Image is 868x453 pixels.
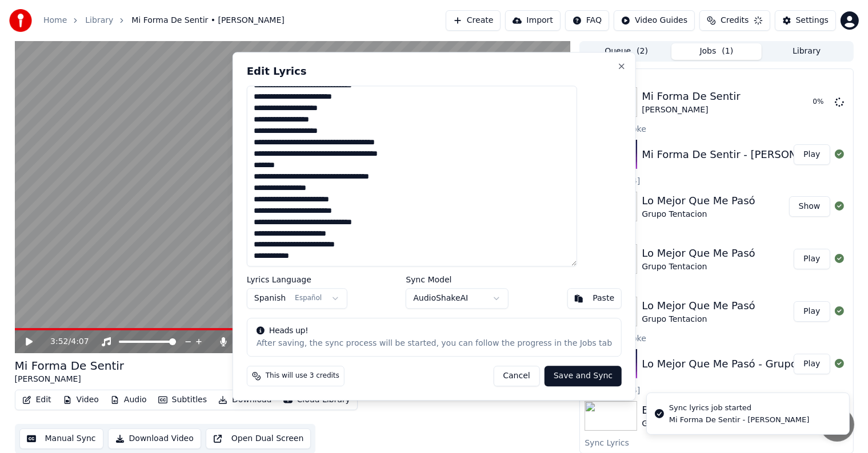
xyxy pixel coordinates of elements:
div: After saving, the sync process will be started, you can follow the progress in the Jobs tab [256,338,611,350]
button: Cancel [493,366,539,387]
h2: Edit Lyrics [246,66,621,76]
button: Paste [567,289,622,309]
span: This will use 3 credits [265,372,339,381]
label: Lyrics Language [246,276,347,284]
div: Paste [593,293,614,305]
label: Sync Model [406,276,509,284]
div: Heads up! [256,326,611,337]
button: Save and Sync [544,366,621,387]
